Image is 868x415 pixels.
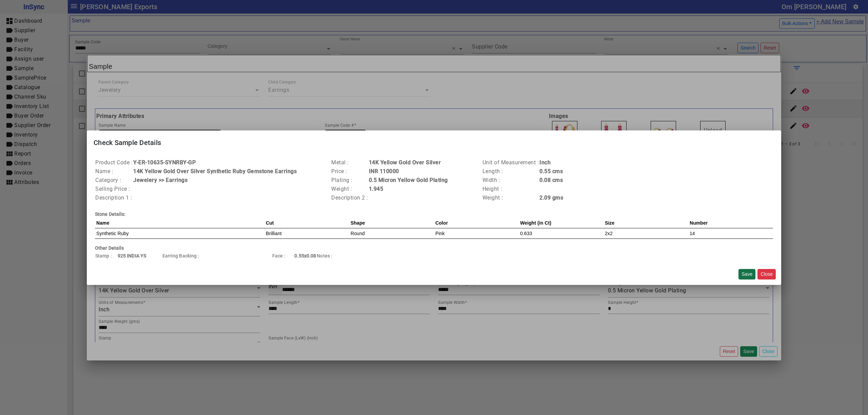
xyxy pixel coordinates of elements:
td: Notes : [316,252,339,260]
td: 14 [688,228,773,238]
b: Jewelery >> Earrings [133,177,188,183]
th: Color [434,218,519,228]
td: Category : [95,176,133,185]
td: Height : [482,185,539,193]
button: Close [757,269,776,279]
td: Pink [434,228,519,238]
td: Price : [331,167,369,176]
td: Selling Price : [95,185,133,193]
th: Weight (in Ct) [519,218,604,228]
td: Stamp : [95,252,117,260]
td: Name : [95,167,133,176]
b: 0.5 Micron Yellow Gold Plating [369,177,448,183]
th: Cut [264,218,349,228]
b: Other Details [95,245,124,251]
mat-card-title: Check Sample Details [87,130,781,155]
b: 925 INDIA YS [118,253,146,258]
td: Product Code : [95,158,133,167]
th: Number [688,218,773,228]
td: Length : [482,167,539,176]
td: Metal : [331,158,369,167]
td: Unit of Measurement : [482,158,539,167]
td: Plating : [331,176,369,185]
b: 0.55x0.08 [294,253,316,258]
td: Weight : [331,185,369,193]
b: Stone Details: [95,211,125,217]
b: Inch [539,159,551,166]
td: Description 1 : [95,193,133,202]
td: Width : [482,176,539,185]
td: Weight : [482,193,539,202]
b: Y-ER-10635-SYNRBY-GP [133,159,196,166]
td: 2x2 [604,228,688,238]
td: Synthetic Ruby [95,228,264,238]
b: 1.945 [369,186,383,192]
td: Earring Backing : [162,252,235,260]
td: Round [349,228,434,238]
b: INR 110000 [369,168,399,174]
td: Brilliant [264,228,349,238]
b: 2.09 gms [539,194,563,201]
button: Save [738,269,755,279]
th: Name [95,218,264,228]
td: Description 2 : [331,193,369,202]
b: 0.55 cms [539,168,563,174]
b: 14K Yellow Gold Over Silver Synthetic Ruby Gemstone Earrings [133,168,297,174]
th: Size [604,218,688,228]
b: 0.08 cms [539,177,563,183]
b: 14K Yellow Gold Over Silver [369,159,441,166]
td: Face : [272,252,294,260]
th: Shape [349,218,434,228]
td: 0.633 [519,228,604,238]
